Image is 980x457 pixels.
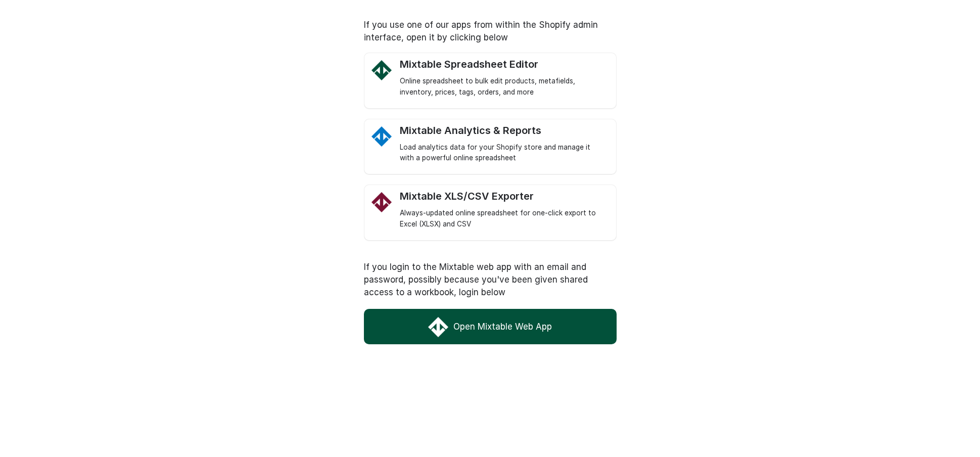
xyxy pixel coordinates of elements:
[400,76,606,98] div: Online spreadsheet to bulk edit products, metafields, inventory, prices, tags, orders, and more
[428,317,448,337] img: Mixtable Web App
[400,190,606,203] div: Mixtable XLS/CSV Exporter
[371,60,392,80] img: Mixtable Spreadsheet Editor Logo
[371,126,392,147] img: Mixtable Analytics
[400,58,606,98] a: Mixtable Spreadsheet Editor Logo Mixtable Spreadsheet Editor Online spreadsheet to bulk edit prod...
[400,208,606,230] div: Always-updated online spreadsheet for one-click export to Excel (XLSX) and CSV
[364,261,617,299] p: If you login to the Mixtable web app with an email and password, possibly because you've been giv...
[371,192,392,212] img: Mixtable Excel and CSV Exporter app Logo
[400,124,606,137] div: Mixtable Analytics & Reports
[400,124,606,164] a: Mixtable Analytics Mixtable Analytics & Reports Load analytics data for your Shopify store and ma...
[364,309,617,344] a: Open Mixtable Web App
[400,58,606,71] div: Mixtable Spreadsheet Editor
[400,142,606,164] div: Load analytics data for your Shopify store and manage it with a powerful online spreadsheet
[400,190,606,230] a: Mixtable Excel and CSV Exporter app Logo Mixtable XLS/CSV Exporter Always-updated online spreadsh...
[364,19,617,44] p: If you use one of our apps from within the Shopify admin interface, open it by clicking below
